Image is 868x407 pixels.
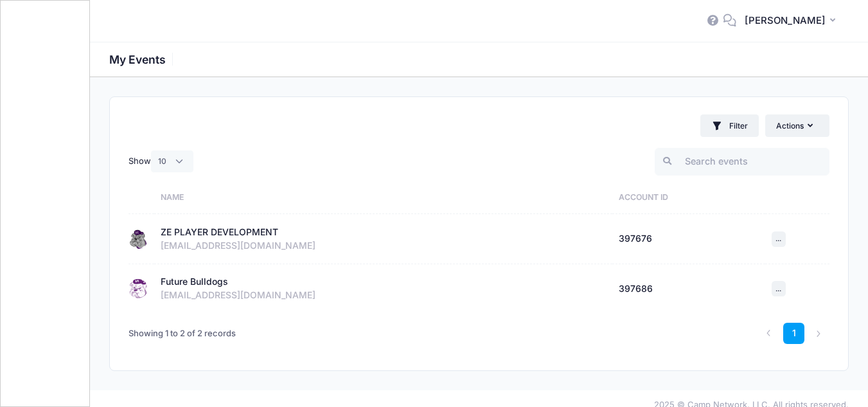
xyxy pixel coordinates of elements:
button: Filter [700,114,759,137]
img: ZE PLAYER DEVELOPMENT [128,230,148,249]
button: [PERSON_NAME] [736,6,849,36]
div: [EMAIL_ADDRESS][DOMAIN_NAME] [161,239,607,253]
button: ... [772,281,786,296]
div: [EMAIL_ADDRESS][DOMAIN_NAME] [161,289,607,302]
input: Search events [655,148,829,176]
div: Showing 1 to 2 of 2 records [128,319,236,348]
th: Account ID: activate to sort column ascending [612,181,765,214]
td: 397686 [612,264,765,314]
button: ... [772,231,786,247]
select: Show [151,150,193,172]
span: ... [775,284,781,293]
span: [PERSON_NAME] [745,14,826,28]
a: 1 [783,323,804,344]
th: Name: activate to sort column ascending [154,181,612,214]
div: Future Bulldogs [161,275,228,289]
label: Show [128,150,193,172]
button: Actions [765,114,829,136]
div: ZE PLAYER DEVELOPMENT [161,226,278,239]
img: Future Bulldogs [128,279,148,298]
td: 397676 [612,214,765,264]
span: ... [775,234,781,243]
h1: My Events [109,53,177,66]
